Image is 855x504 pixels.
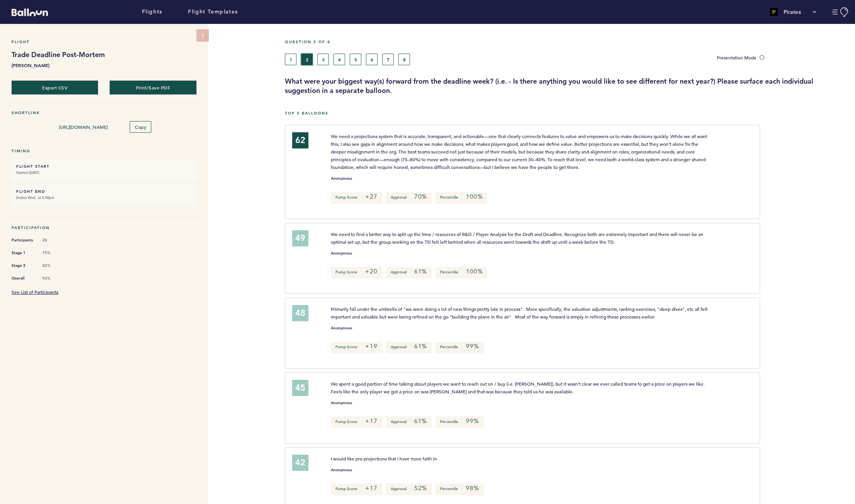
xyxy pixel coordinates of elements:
em: 100% [466,268,483,275]
h5: Timing [12,148,196,153]
div: 48 [292,305,308,321]
h6: FLIGHT START [16,164,192,169]
button: Pirates [766,4,821,20]
button: 8 [398,54,410,65]
button: 3 [317,54,329,65]
p: Approval [386,192,432,204]
p: Percentile [435,267,487,278]
span: We need to find a better way to split up the time / resources of R&D / Player Analysis for the Dr... [331,231,704,245]
b: [PERSON_NAME] [12,61,196,69]
h5: Flight [12,39,196,44]
em: +17 [365,417,377,425]
button: Print/Save PDF [110,81,196,94]
span: Copy [135,124,146,130]
span: I would like pro projections that I have more faith in [331,455,437,462]
button: 7 [382,54,394,65]
a: See List of Participants [12,289,58,295]
p: Approval [386,416,432,428]
p: Approval [386,267,432,278]
span: Participants [12,236,35,244]
h6: FLIGHT END [16,189,192,194]
p: Pump Score [331,267,382,278]
div: 49 [292,230,308,246]
span: 28 [42,238,66,243]
span: Primarily fall under the umbrella of "we were doing a lot of new things pretty late in process". ... [331,306,709,320]
span: 75% [42,250,66,256]
p: Pirates [784,8,801,16]
h5: Question 2 of 8 [285,39,849,44]
em: 61% [414,342,427,350]
small: Ended Wed. at 5:00pm [16,194,192,202]
em: 99% [466,417,479,425]
button: 4 [334,54,345,65]
span: Stage 1 [12,249,35,257]
p: Percentile [435,484,483,495]
small: Anonymous [331,401,352,405]
p: Percentile [435,192,487,204]
em: 70% [414,193,427,201]
span: Stage 2 [12,262,35,270]
small: Anonymous [331,177,352,180]
div: 42 [292,455,308,471]
button: 5 [350,54,361,65]
h5: Top 5 Balloons [285,111,849,116]
em: 98% [466,484,479,492]
span: Presentation Mode [717,54,757,61]
div: 45 [292,380,308,396]
em: 61% [414,268,427,275]
h1: Trade Deadline Post-Mortem [12,50,196,59]
h5: Shortlink [12,110,196,115]
em: +19 [365,342,377,350]
em: +17 [365,484,377,492]
span: 82% [42,263,66,268]
em: +20 [365,268,377,275]
span: We need a projections system that is accurate, transparent, and actionable—one that clearly conne... [331,133,708,170]
em: 100% [466,193,483,201]
small: Anonymous [331,326,352,330]
small: Started [DATE] [16,169,192,177]
button: 6 [366,54,378,65]
span: 93% [42,276,66,281]
button: Manage Account [832,7,849,17]
h3: What were your biggest way(s) forward from the deadline week? (i.e. - Is there anything you would... [285,77,849,95]
p: Percentile [435,342,483,353]
button: 2 [301,54,313,65]
p: Pump Score [331,342,382,353]
div: 62 [292,132,308,148]
em: 99% [466,342,479,350]
span: We spent a good portion of time talking about players we want to reach out on / buy (i.e. [PERSON... [331,381,706,394]
svg: Balloon [12,8,48,16]
em: +27 [365,193,377,201]
a: Flights [142,8,163,16]
h5: Participation [12,225,196,230]
button: Export CSV [12,81,98,94]
button: Copy [130,121,151,133]
small: Anonymous [331,468,352,472]
span: Overall [12,275,35,282]
p: Pump Score [331,416,382,428]
a: Balloon [6,8,48,16]
em: 61% [414,417,427,425]
a: Flight Templates [188,8,238,16]
p: Pump Score [331,484,382,495]
p: Percentile [435,416,483,428]
button: 1 [285,54,296,65]
p: Approval [386,484,432,495]
p: Approval [386,342,432,353]
em: 52% [414,484,427,492]
p: Pump Score [331,192,382,204]
small: Anonymous [331,251,352,255]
